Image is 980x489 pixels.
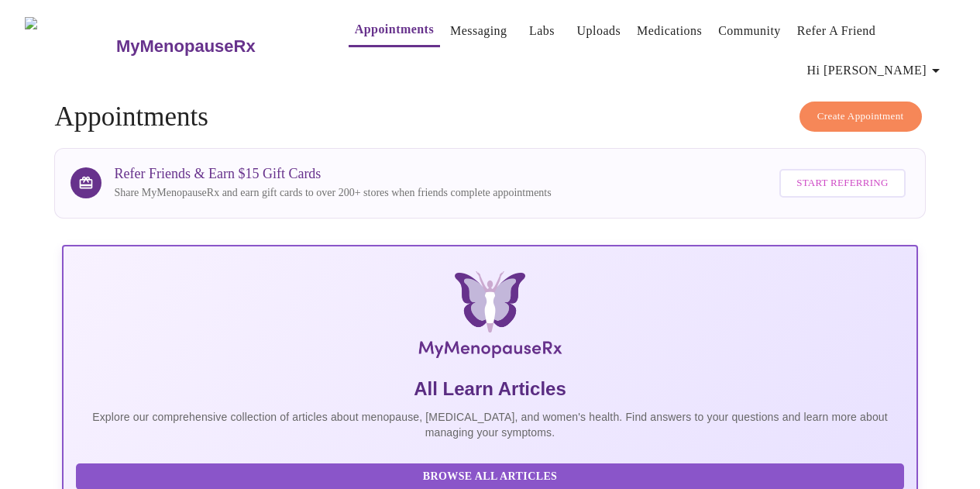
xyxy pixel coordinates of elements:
[807,60,945,81] span: Hi [PERSON_NAME]
[116,36,256,57] h3: MyMenopauseRx
[796,174,888,192] span: Start Referring
[54,102,925,133] h4: Appointments
[718,20,781,42] a: Community
[450,20,507,42] a: Messaging
[801,55,951,86] button: Hi [PERSON_NAME]
[712,15,787,46] button: Community
[205,271,775,364] img: MyMenopauseRx Logo
[518,15,567,46] button: Labs
[797,20,876,42] a: Refer a Friend
[791,15,882,46] button: Refer a Friend
[91,467,888,487] span: Browse All Articles
[349,14,440,47] button: Appointments
[577,20,621,42] a: Uploads
[571,15,628,46] button: Uploads
[114,166,551,182] h3: Refer Friends & Earn $15 Gift Cards
[444,15,513,46] button: Messaging
[114,185,551,201] p: Share MyMenopauseRx and earn gift cards to over 200+ stores when friends complete appointments
[76,469,907,482] a: Browse All Articles
[631,15,708,46] button: Medications
[76,377,903,401] h5: All Learn Articles
[775,161,909,205] a: Start Referring
[114,19,317,74] a: MyMenopauseRx
[817,108,904,126] span: Create Appointment
[799,102,922,132] button: Create Appointment
[637,20,702,42] a: Medications
[76,409,903,440] p: Explore our comprehensive collection of articles about menopause, [MEDICAL_DATA], and women's hea...
[529,20,555,42] a: Labs
[355,19,434,40] a: Appointments
[25,17,114,75] img: MyMenopauseRx Logo
[779,169,905,198] button: Start Referring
